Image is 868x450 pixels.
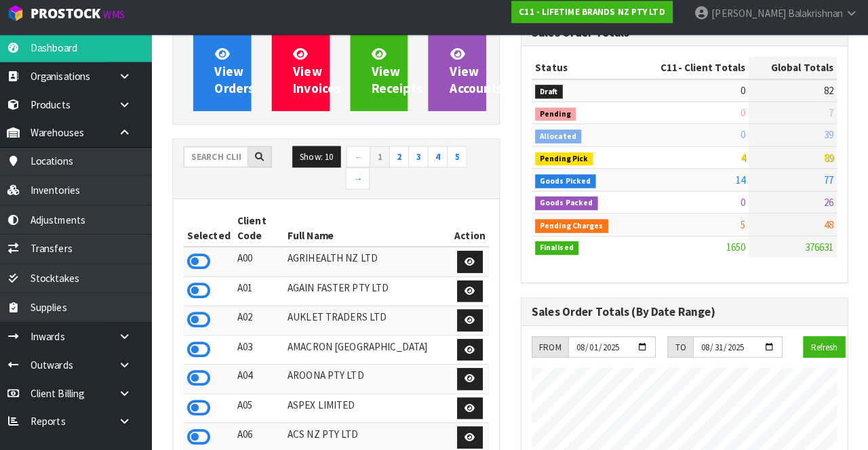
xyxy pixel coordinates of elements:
[824,222,833,234] span: 48
[824,134,833,146] span: 39
[243,308,293,337] td: A02
[293,366,457,395] td: AROONA PTY LTD
[43,12,113,29] span: ProStock
[243,366,293,395] td: A04
[115,15,136,28] small: WMS
[540,179,599,192] span: Goods Picked
[742,90,747,103] span: 0
[243,213,293,250] th: Client Code
[354,151,378,173] a: ←
[456,52,508,103] span: View Accounts
[453,151,473,173] a: 5
[203,39,260,117] a: ViewOrders
[742,156,747,169] span: 4
[742,222,747,234] span: 5
[243,279,293,308] td: A01
[293,308,457,337] td: AUKLET TRADERS LTD
[805,244,833,257] span: 376631
[789,14,843,26] span: Balakrishnan
[354,151,494,197] nav: Page navigation
[804,338,845,360] button: Refresh
[396,151,416,173] a: 2
[415,151,435,173] a: 3
[524,13,668,24] strong: C11 - LIFETIME BRANDS NZ PTY LTD
[302,52,349,103] span: View Invoices
[379,52,429,103] span: View Receipts
[742,200,747,213] span: 0
[540,135,585,148] span: Allocated
[540,245,583,258] span: Finalised
[243,337,293,366] td: A03
[20,12,37,28] img: cube-alt.png
[293,250,457,279] td: AGRIHEALTH NZ LTD
[635,63,750,85] th: - Client Totals
[536,338,572,360] div: FROM
[663,67,680,80] span: C11
[377,151,397,173] a: 1
[358,39,415,117] a: ViewReceipts
[434,151,454,173] a: 4
[728,244,747,257] span: 1650
[435,39,492,117] a: ViewAccounts
[353,172,377,194] a: →
[829,112,833,125] span: 7
[713,14,787,26] span: [PERSON_NAME]
[293,213,457,250] th: Full Name
[824,90,833,103] span: 82
[824,156,833,169] span: 89
[293,279,457,308] td: AGAIN FASTER PTY LTD
[281,39,338,117] a: ViewInvoices
[540,223,612,237] span: Pending Charges
[224,52,264,103] span: View Orders
[540,113,580,127] span: Pending
[670,338,695,360] div: TO
[194,213,243,250] th: Selected
[536,63,635,85] th: Status
[540,91,567,104] span: Draft
[742,134,747,146] span: 0
[536,308,837,321] h3: Sales Order Totals (By Date Range)
[301,151,349,173] button: Show: 10
[293,337,457,366] td: AMACRON [GEOGRAPHIC_DATA]
[457,213,494,250] th: Action
[293,394,457,424] td: ASPEX LIMITED
[243,250,293,279] td: A00
[824,200,833,213] span: 26
[194,151,258,172] input: Search clients
[243,394,293,424] td: A05
[540,157,597,171] span: Pending Pick
[737,178,747,190] span: 14
[824,178,833,190] span: 77
[750,63,837,85] th: Global Totals
[742,112,747,125] span: 0
[536,33,837,46] h3: Sales Order Totals
[517,8,675,30] a: C11 - LIFETIME BRANDS NZ PTY LTD
[540,201,601,214] span: Goods Packed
